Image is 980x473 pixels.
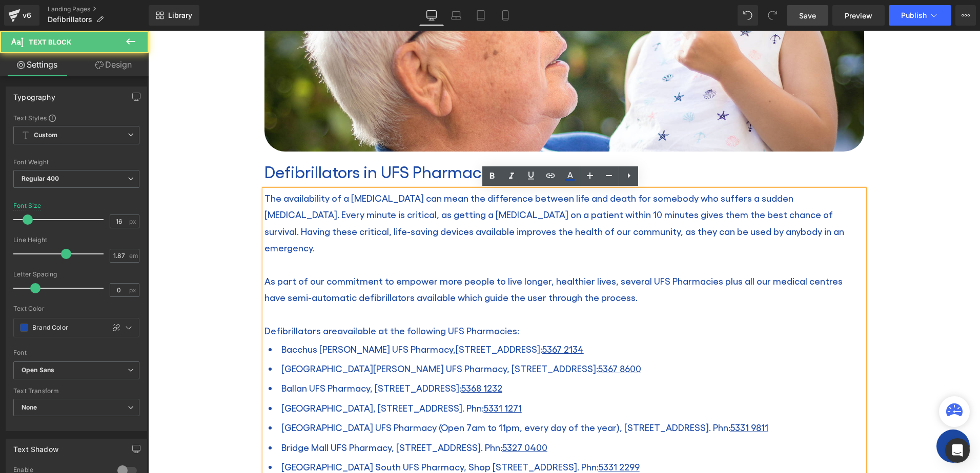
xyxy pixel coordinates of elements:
a: New Library [149,5,199,26]
b: None [22,403,37,411]
div: Open Intercom Messenger [945,438,970,463]
span: Text Block [29,38,71,46]
h2: Defibrillators in UFS Pharmacies [116,131,716,150]
span: Bacchus [PERSON_NAME] UFS Pharmacy, [133,313,308,324]
div: Text Color [13,305,139,312]
div: v6 [21,9,33,22]
div: Text Styles [13,114,139,122]
span: [GEOGRAPHIC_DATA][PERSON_NAME] UFS Pharmacy, [STREET_ADDRESS]: [133,332,493,343]
a: Tablet [468,5,493,26]
a: Design [76,53,151,76]
a: Landing Pages [48,5,149,13]
i: Open Sans [22,366,54,375]
span: As part of our commitment to empower more people to live longer, healthier lives, several UFS Pha... [116,245,695,272]
span: Save [799,10,816,21]
a: 5368 1232 [313,352,354,362]
a: 5327 0400 [354,411,399,422]
a: Desktop [419,5,444,26]
span: [GEOGRAPHIC_DATA] UFS Pharmacy (Open 7am to 11pm, every day of the year), [STREET_ADDRESS]. Phn: [133,391,620,402]
a: Laptop [444,5,468,26]
div: Typography [13,87,55,101]
div: Font [13,349,139,356]
span: Bridge Mall UFS Pharmacy, [STREET_ADDRESS]. Phn: [133,411,399,422]
a: v6 [4,5,39,26]
a: 5367 8600 [450,332,493,343]
a: Preview [832,5,885,26]
span: Ballan UFS Pharmacy, [STREET_ADDRESS]: [133,352,354,362]
span: The availability of a [MEDICAL_DATA] can mean the difference between life and death for somebody ... [116,162,696,222]
a: 5331 9811 [582,391,620,402]
span: Defibrillators [48,15,92,24]
div: Text Transform [13,388,139,395]
a: 5367 2134 [394,313,436,324]
span: Preview [845,10,872,21]
a: 5331 2299 [451,431,492,441]
div: Letter Spacing [13,271,139,278]
span: available at the following UFS Pharmacies: [189,294,371,305]
span: Publish [901,11,927,19]
button: Redo [762,5,783,26]
div: Font Size [13,202,42,209]
span: [STREET_ADDRESS]: [133,313,436,324]
input: Color [32,322,99,333]
div: Line Height [13,236,139,244]
div: Font Weight [13,159,139,166]
span: Library [168,11,192,20]
span: px [129,218,138,225]
button: Undo [738,5,758,26]
b: Custom [34,131,57,140]
button: More [955,5,976,26]
span: Defibrillators are [116,294,189,305]
b: Regular 400 [22,175,59,182]
span: px [129,287,138,293]
div: Text Shadow [13,439,58,454]
button: Publish [889,5,951,26]
span: [GEOGRAPHIC_DATA] South UFS Pharmacy, Shop [STREET_ADDRESS]. Phn: [133,431,492,441]
span: em [129,252,138,259]
a: Mobile [493,5,518,26]
a: 5331 1271 [336,372,374,382]
span: [GEOGRAPHIC_DATA], [STREET_ADDRESS]. Phn: [133,372,374,382]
